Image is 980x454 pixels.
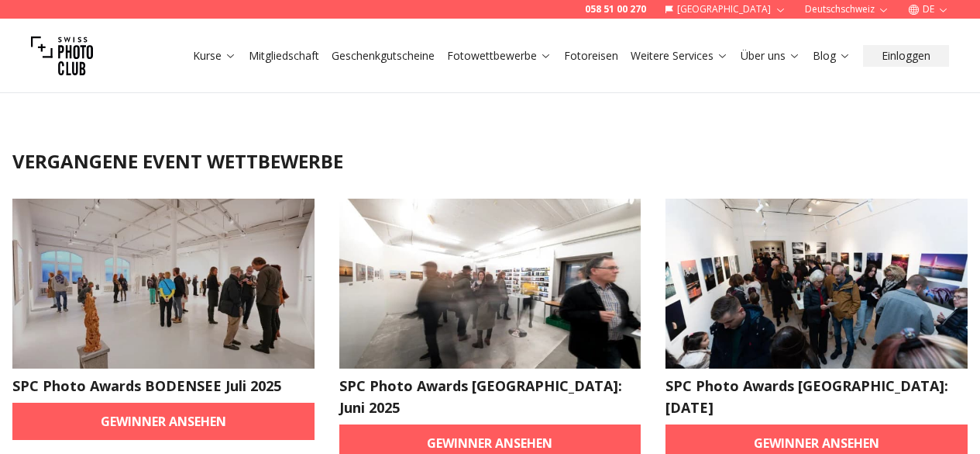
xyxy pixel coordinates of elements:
[558,45,624,67] button: Fotoreisen
[12,403,315,440] a: Gewinner ansehen
[665,375,968,418] h2: SPC Photo Awards [GEOGRAPHIC_DATA]: [DATE]
[31,25,93,87] img: Swiss photo club
[624,45,734,67] button: Weitere Services
[12,149,968,174] h1: Vergangene Event Wettbewerbe
[339,199,641,369] img: SPC Photo Awards Zürich: Juni 2025
[249,48,319,64] a: Mitgliedschaft
[12,199,315,369] img: SPC Photo Awards BODENSEE Juli 2025
[187,45,242,67] button: Kurse
[734,45,806,67] button: Über uns
[741,48,800,64] a: Über uns
[441,45,558,67] button: Fotowettbewerbe
[585,3,646,16] a: 058 51 00 270
[332,48,435,64] a: Geschenkgutscheine
[813,48,851,64] a: Blog
[242,45,325,67] button: Mitgliedschaft
[665,199,968,369] img: SPC Photo Awards Geneva: June 2025
[12,375,315,397] h2: SPC Photo Awards BODENSEE Juli 2025
[339,375,641,418] h2: SPC Photo Awards [GEOGRAPHIC_DATA]: Juni 2025
[631,48,728,64] a: Weitere Services
[863,45,949,67] button: Einloggen
[564,48,618,64] a: Fotoreisen
[193,48,236,64] a: Kurse
[447,48,552,64] a: Fotowettbewerbe
[806,45,857,67] button: Blog
[325,45,441,67] button: Geschenkgutscheine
